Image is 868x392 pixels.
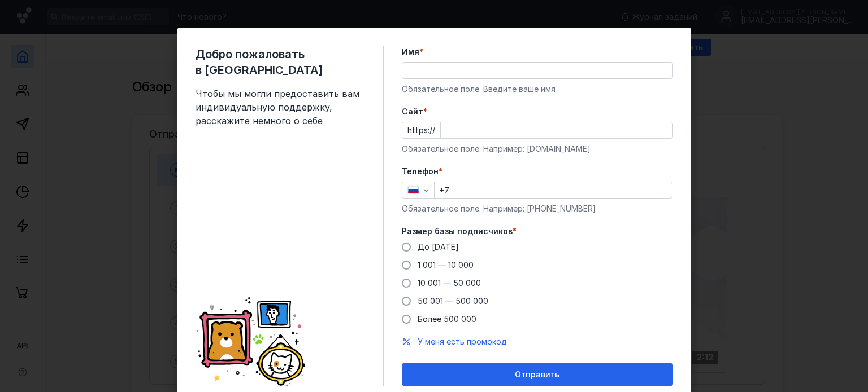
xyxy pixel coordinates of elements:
[402,166,439,177] span: Телефон
[402,143,673,155] div: Обязательное поле. Например: [DOMAIN_NAME]
[418,337,507,346] span: У меня есть промокод
[418,260,474,270] span: 1 001 — 10 000
[402,203,673,214] div: Обязательное поле. Например: [PHONE_NUMBER]
[196,46,365,78] span: Добро пожаловать в [GEOGRAPHIC_DATA]
[418,242,459,252] span: До [DATE]
[418,296,488,306] span: 50 001 — 500 000
[402,106,423,117] span: Cайт
[418,314,476,324] span: Более 500 000
[515,370,559,380] span: Отправить
[402,363,673,386] button: Отправить
[418,336,507,347] button: У меня есть промокод
[402,46,419,58] span: Имя
[402,226,513,237] span: Размер базы подписчиков
[418,278,481,288] span: 10 001 — 50 000
[196,87,365,127] span: Чтобы мы могли предоставить вам индивидуальную поддержку, расскажите немного о себе
[402,83,673,95] div: Обязательное поле. Введите ваше имя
